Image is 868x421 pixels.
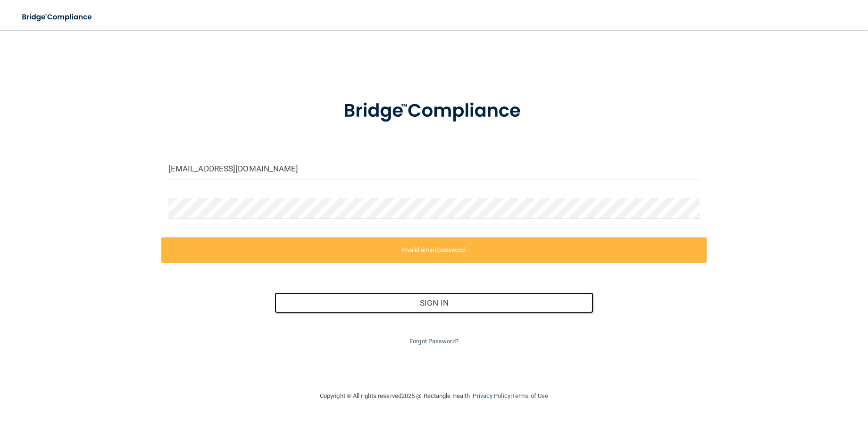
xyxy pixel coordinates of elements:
label: Invalid email/password. [161,237,707,263]
input: Email [168,158,700,179]
a: Privacy Policy [473,392,510,399]
img: bridge_compliance_login_screen.278c3ca4.svg [324,87,544,136]
img: bridge_compliance_login_screen.278c3ca4.svg [14,8,101,27]
a: Terms of Use [512,392,548,399]
iframe: Drift Widget Chat Controller [705,354,857,392]
button: Sign In [275,292,593,313]
a: Forgot Password? [409,338,459,345]
div: Copyright © All rights reserved 2025 @ Rectangle Health | | [262,381,606,411]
